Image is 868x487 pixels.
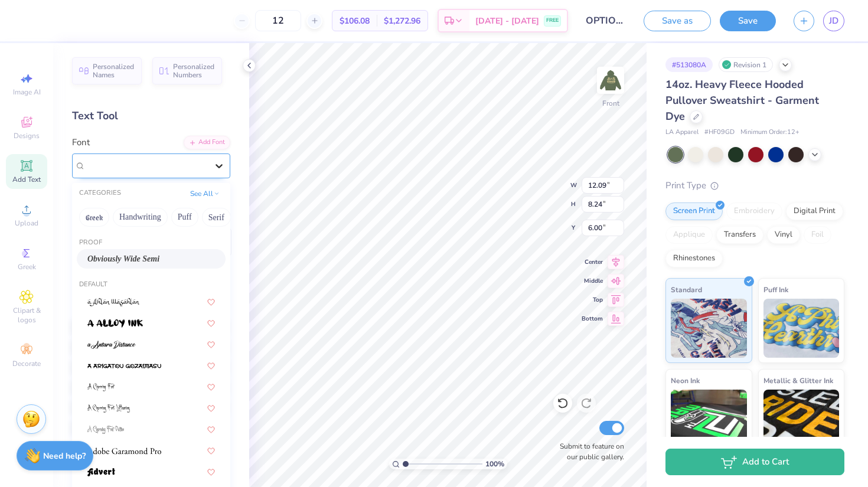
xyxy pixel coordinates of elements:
[719,57,773,72] div: Revision 1
[87,383,115,391] img: A Charming Font
[553,441,624,462] label: Submit to feature on our public gallery.
[87,253,159,265] span: Obviously Wide Semi
[582,277,603,285] span: Middle
[644,11,711,31] button: Save as
[72,136,90,149] label: Font
[184,136,230,149] div: Add Font
[15,218,38,228] span: Upload
[671,374,700,387] span: Neon Ink
[767,226,800,244] div: Vinyl
[72,280,230,290] div: Default
[804,226,831,244] div: Foil
[113,208,168,227] button: Handwriting
[93,63,135,79] span: Personalized Names
[671,283,702,296] span: Standard
[485,459,504,469] span: 100 %
[72,108,230,124] div: Text Tool
[187,188,223,200] button: See All
[87,426,124,434] img: A Charming Font Outline
[763,299,840,358] img: Puff Ink
[671,299,747,358] img: Standard
[665,250,723,267] div: Rhinestones
[665,128,699,138] span: LA Apparel
[87,298,140,306] img: a Ahlan Wasahlan
[87,447,161,455] img: Adobe Garamond Pro
[582,296,603,304] span: Top
[786,202,843,220] div: Digital Print
[546,17,559,25] span: FREE
[716,226,763,244] div: Transfers
[726,202,782,220] div: Embroidery
[87,362,161,370] img: a Arigatou Gozaimasu
[665,57,713,72] div: # 513080A
[173,63,215,79] span: Personalized Numbers
[18,262,36,272] span: Greek
[763,390,840,449] img: Metallic & Glitter Ink
[599,68,622,92] img: Front
[704,128,735,138] span: # HF09GD
[14,131,40,140] span: Designs
[475,15,539,27] span: [DATE] - [DATE]
[602,98,619,109] div: Front
[671,390,747,449] img: Neon Ink
[6,306,47,325] span: Clipart & logos
[87,468,115,476] img: Advert
[72,238,230,248] div: Proof
[665,449,844,475] button: Add to Cart
[823,11,844,31] a: JD
[12,175,41,184] span: Add Text
[720,11,776,31] button: Save
[87,341,136,349] img: a Antara Distance
[340,15,370,27] span: $106.08
[79,188,121,198] div: CATEGORIES
[665,202,723,220] div: Screen Print
[87,319,143,328] img: a Alloy Ink
[12,359,41,368] span: Decorate
[763,283,788,296] span: Puff Ink
[829,14,838,28] span: JD
[763,374,833,387] span: Metallic & Glitter Ink
[171,208,198,227] button: Puff
[202,208,231,227] button: Serif
[384,15,420,27] span: $1,272.96
[582,315,603,323] span: Bottom
[577,9,635,32] input: Untitled Design
[13,87,41,97] span: Image AI
[255,10,301,31] input: – –
[582,258,603,266] span: Center
[665,77,819,123] span: 14oz. Heavy Fleece Hooded Pullover Sweatshirt - Garment Dye
[665,226,713,244] div: Applique
[87,404,130,413] img: A Charming Font Leftleaning
[740,128,800,138] span: Minimum Order: 12 +
[79,208,109,227] button: Greek
[665,179,844,192] div: Print Type
[43,450,86,462] strong: Need help?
